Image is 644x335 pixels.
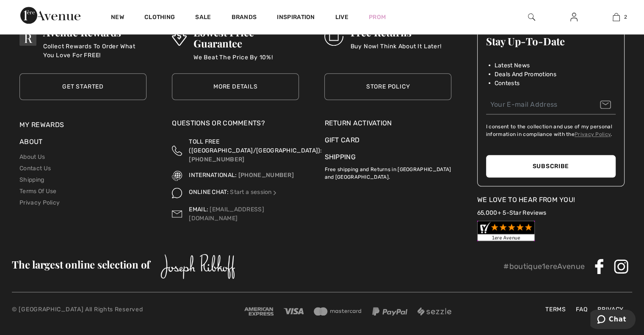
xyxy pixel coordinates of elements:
a: [EMAIL_ADDRESS][DOMAIN_NAME] [189,206,264,222]
button: Subscribe [486,155,616,177]
img: Toll Free (Canada/US) [172,137,182,164]
p: We Beat The Price By 10%! [193,53,299,70]
img: Amex [244,307,274,316]
p: © [GEOGRAPHIC_DATA] All Rights Reserved [12,305,218,314]
a: Shipping [19,176,44,183]
a: [PHONE_NUMBER] [238,172,294,179]
a: Privacy [593,305,628,314]
a: Privacy Policy [575,131,611,137]
a: Live [335,13,348,22]
div: Questions or Comments? [172,118,299,133]
a: Privacy Policy [19,199,60,206]
span: EMAIL: [189,206,208,213]
img: Free Returns [324,27,343,46]
a: Start a session [230,188,278,196]
a: 2 [595,12,637,22]
label: I consent to the collection and use of my personal information in compliance with the . [486,123,616,138]
img: Facebook [591,259,607,274]
a: 65,000+ 5-Star Reviews [477,209,547,216]
h3: Free Returns [350,27,441,38]
p: #boutique1ereAvenue [503,261,585,272]
a: About Us [19,153,45,161]
input: Your E-mail Address [486,95,616,114]
span: Latest News [495,61,530,70]
iframe: Opens a widget where you can chat to one of our agents [590,310,636,331]
img: Online Chat [272,190,278,196]
span: The largest online selection of [12,257,150,271]
img: My Info [570,12,578,22]
div: We Love To Hear From You! [477,195,625,205]
img: Visa [284,308,303,314]
img: search the website [528,12,535,22]
img: Mastercard [314,307,362,316]
span: Inspiration [277,14,315,22]
img: Joseph Ribkoff [160,254,235,279]
span: TOLL FREE ([GEOGRAPHIC_DATA]/[GEOGRAPHIC_DATA]): [189,138,322,154]
div: About [19,137,146,151]
span: Deals And Promotions [495,70,556,79]
a: Shipping [324,153,355,161]
img: Online Chat [172,188,182,198]
img: International [172,171,182,181]
p: Free shipping and Returns in [GEOGRAPHIC_DATA] and [GEOGRAPHIC_DATA]. [324,162,451,181]
span: 2 [624,13,627,21]
img: 1ère Avenue [20,7,80,24]
img: Sezzle [417,307,451,316]
a: Terms [541,305,570,314]
a: My Rewards [19,121,64,129]
h3: Lowest Price Guarantee [193,27,299,49]
a: More Details [172,73,299,100]
a: Sign In [564,12,584,22]
p: Buy Now! Think About It Later! [350,42,441,59]
a: New [111,14,124,22]
a: Sale [195,14,211,22]
p: Collect Rewards To Order What You Love For FREE! [43,42,146,59]
img: Lowest Price Guarantee [172,27,186,46]
img: My Bag [613,12,620,22]
a: Clothing [144,14,175,22]
a: FAQ [572,305,591,314]
span: INTERNATIONAL: [189,172,237,179]
a: [PHONE_NUMBER] [189,156,244,163]
h3: Avenue Rewards [43,27,146,38]
h3: Stay Up-To-Date [486,36,616,47]
a: Return Activation [324,118,451,128]
span: Contests [495,79,520,88]
a: Prom [369,13,386,22]
a: Get Started [19,73,146,100]
a: Terms Of Use [19,188,57,195]
a: Gift Card [324,135,451,145]
span: ONLINE CHAT: [189,188,229,196]
a: Brands [232,14,257,22]
img: Avenue Rewards [19,27,36,46]
img: Customer Reviews [477,221,535,241]
img: Instagram [614,259,629,274]
img: Contact us [172,205,182,223]
img: Paypal [372,307,407,316]
a: Store Policy [324,73,451,100]
a: Contact Us [19,165,51,172]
